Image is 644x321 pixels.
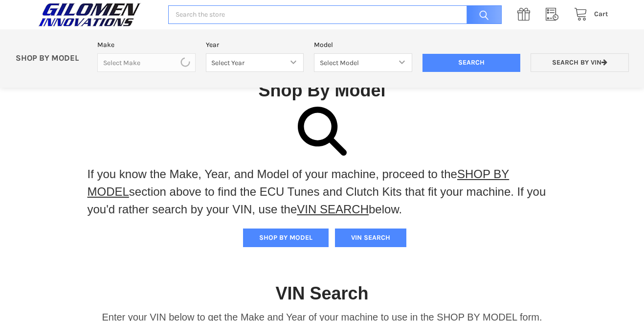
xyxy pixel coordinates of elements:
label: Year [206,40,304,50]
img: GILOMEN INNOVATIONS [36,2,143,27]
a: VIN SEARCH [297,203,369,216]
h1: VIN Search [275,282,368,304]
button: VIN SEARCH [335,229,406,247]
a: SHOP BY MODEL [88,167,510,198]
h1: Shop By Model [36,79,608,101]
label: Make [97,40,196,50]
span: Cart [594,10,608,18]
label: Model [314,40,412,50]
a: Cart [569,8,608,21]
p: If you know the Make, Year, and Model of your machine, proceed to the section above to find the E... [88,165,557,218]
input: Search [462,5,502,24]
input: Search [422,54,521,72]
a: Search by VIN [531,53,629,72]
input: Search the store [168,5,501,24]
a: GILOMEN INNOVATIONS [36,2,158,27]
p: SHOP BY MODEL [10,53,92,64]
button: SHOP BY MODEL [243,229,329,247]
